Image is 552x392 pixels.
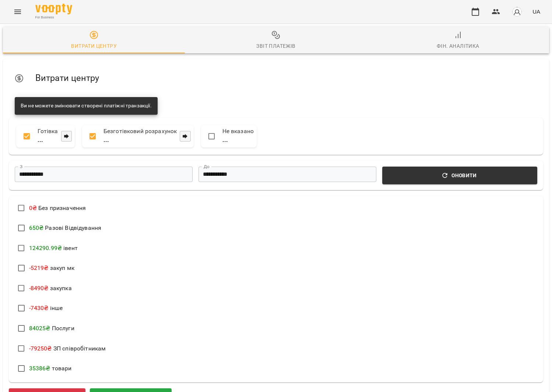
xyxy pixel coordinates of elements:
[29,325,74,332] span: Послуги
[29,245,62,252] span: 124290.99 ₴
[29,285,49,292] span: -8490 ₴
[222,136,254,145] p: ...
[21,99,152,113] div: Ви не можете змінювати створені платіжні транзакції.
[35,15,72,20] span: For Business
[29,224,44,231] span: 650 ₴
[29,285,72,292] span: закупка
[532,8,540,15] span: UA
[9,3,27,21] button: Menu
[29,204,37,211] span: 0 ₴
[38,128,58,135] p: Готівка
[29,304,63,311] span: інше
[29,345,52,352] span: -79250 ₴
[103,136,177,145] p: ...
[29,224,102,231] span: Разові Відвідування
[29,264,49,271] span: -5219 ₴
[29,345,106,352] span: ЗП співробітникам
[530,5,543,18] button: UA
[29,204,86,211] span: Без призначення
[512,7,522,17] img: avatar_s.png
[29,304,49,311] span: -7430 ₴
[103,128,177,135] p: Безготівковий розрахунок
[387,171,533,180] span: Оновити
[38,136,58,145] p: ...
[35,4,72,14] img: Voopty Logo
[437,42,479,50] div: Фін. Аналітика
[29,325,50,332] span: 84025 ₴
[71,42,117,50] div: Витрати центру
[29,245,78,252] span: івент
[35,72,537,84] h5: Витрати центру
[382,167,537,184] button: Оновити
[256,42,295,50] div: Звіт платежів
[29,264,74,271] span: закуп мк
[29,365,50,372] span: 35386 ₴
[222,128,254,135] p: Не вказано
[29,365,72,372] span: товари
